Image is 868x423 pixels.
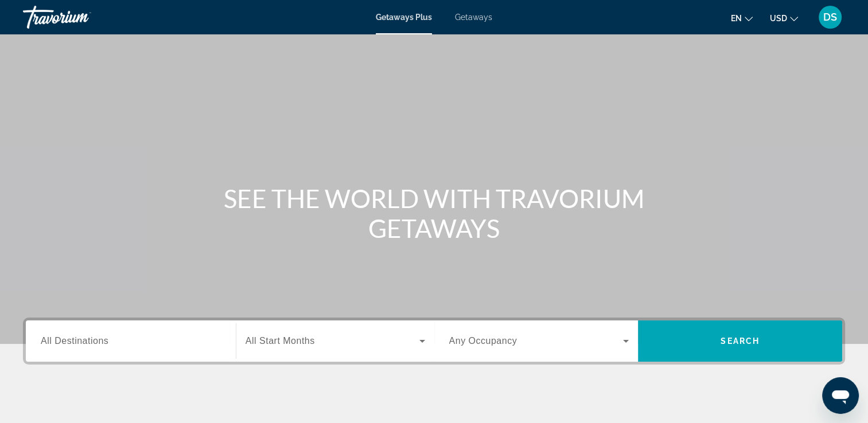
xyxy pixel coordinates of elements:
[770,10,798,26] button: Change currency
[246,336,315,346] span: All Start Months
[822,377,859,414] iframe: Button to launch messaging window
[731,14,742,23] span: en
[731,10,753,26] button: Change language
[41,335,221,348] input: Select destination
[823,11,837,23] span: DS
[815,5,845,29] button: User Menu
[770,14,787,23] span: USD
[449,336,517,346] span: Any Occupancy
[26,320,842,362] div: Search widget
[376,13,432,22] a: Getaways Plus
[219,183,649,243] h1: SEE THE WORLD WITH TRAVORIUM GETAWAYS
[23,2,138,32] a: Travorium
[638,320,842,362] button: Search
[721,336,760,346] span: Search
[41,336,108,346] span: All Destinations
[455,13,492,22] a: Getaways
